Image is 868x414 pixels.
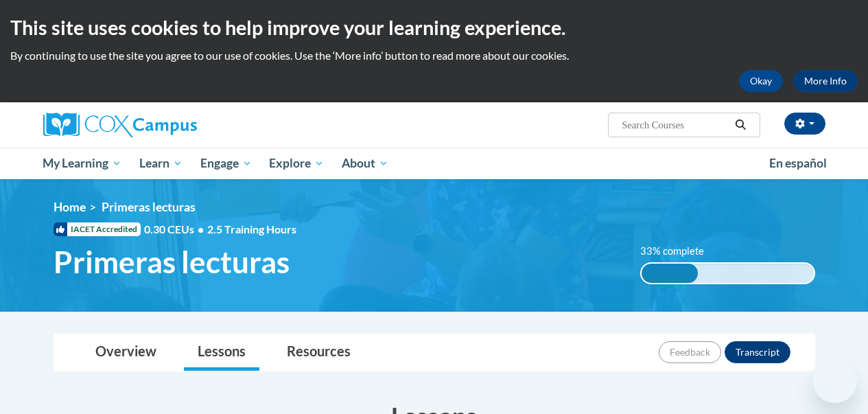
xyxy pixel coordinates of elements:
[43,155,121,172] span: My Learning
[130,148,191,179] a: Learn
[793,70,858,92] a: More Info
[769,156,827,170] span: En español
[144,222,207,237] span: 0.30 CEUs
[207,222,296,235] span: 2.5 Training Hours
[10,14,858,41] h2: This site uses cookies to help improve your learning experience.
[184,334,259,371] a: Lessons
[813,359,857,403] iframe: Button to launch messaging window
[739,70,783,92] button: Okay
[200,155,252,172] span: Engage
[34,148,131,179] a: My Learning
[269,155,324,172] span: Explore
[730,117,751,133] button: Search
[54,222,141,236] span: IACET Accredited
[333,148,397,179] a: About
[725,341,790,363] button: Transcript
[10,48,858,63] p: By continuing to use the site you agree to our use of cookies. Use the ‘More info’ button to read...
[43,113,290,137] a: Cox Campus
[342,155,388,172] span: About
[33,148,836,179] div: Main menu
[642,264,699,283] div: 33% complete
[659,341,721,363] button: Feedback
[198,222,204,235] span: •
[54,244,290,280] span: Primeras lecturas
[139,155,183,172] span: Learn
[43,113,197,137] img: Cox Campus
[640,244,719,259] label: 33% complete
[620,117,730,133] input: Search Courses
[760,149,836,178] a: En español
[273,334,364,371] a: Resources
[102,200,196,214] span: Primeras lecturas
[260,148,333,179] a: Explore
[784,113,825,135] button: Account Settings
[82,334,170,371] a: Overview
[54,200,86,214] a: Home
[191,148,261,179] a: Engage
